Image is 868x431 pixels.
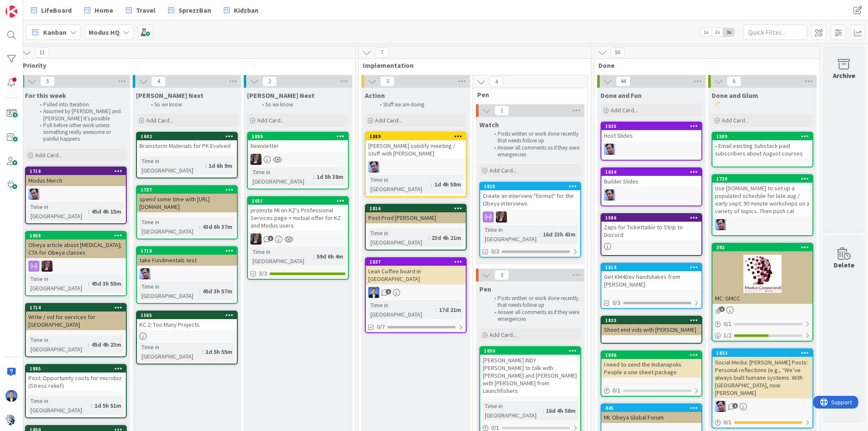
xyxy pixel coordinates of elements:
[28,202,88,221] div: Time in [GEOGRAPHIC_DATA]
[366,133,466,140] div: 1889
[146,117,173,124] span: Add Card...
[480,183,580,190] div: 1825
[313,172,314,181] span: :
[35,47,49,58] span: 11
[366,258,466,266] div: 1837
[601,214,701,222] div: 1586
[200,286,234,296] div: 45d 3h 57m
[365,204,467,250] a: 1816Post Prod [PERSON_NAME]Time in [GEOGRAPHIC_DATA]:23d 4h 21m
[601,222,701,240] div: Zaps for Tickettailor to Strip to Discord
[26,311,126,330] div: Write / vid for services for [GEOGRAPHIC_DATA]
[366,133,466,159] div: 1889[PERSON_NAME] solidify meeting / stuff with [PERSON_NAME]
[365,91,385,100] span: Action
[137,194,237,212] div: spend some time with [URL][DOMAIN_NAME]
[247,91,314,100] span: Toni Next
[436,305,437,314] span: :
[601,213,702,256] a: 1586Zaps for Tickettailor to Strip to Discord
[605,264,701,270] div: 1819
[601,351,701,359] div: 1846
[26,304,126,330] div: 1714Write / vid for services for [GEOGRAPHIC_DATA]
[727,76,741,86] span: 6
[490,131,580,145] li: Posts written or work done recently that needs follow up
[202,347,203,356] span: :
[432,180,463,189] div: 1d 4h 58m
[480,190,580,209] div: Create an interview "format" for the Obeya interviews
[605,317,701,323] div: 1833
[234,5,259,15] span: Kidzban
[601,264,701,290] div: 1819Get KM4Dev handshakes from [PERSON_NAME]
[35,122,125,143] li: Pull before other work unless something really awesome or painful happens
[365,257,467,333] a: 1837Lean Coffee board in [GEOGRAPHIC_DATA]DPTime in [GEOGRAPHIC_DATA]:17d 21m0/7
[723,418,732,427] span: 0 / 1
[605,405,701,411] div: 445
[205,161,206,170] span: :
[601,214,701,240] div: 1586Zaps for Tickettailor to Strip to Discord
[368,300,436,319] div: Time in [GEOGRAPHIC_DATA]
[480,183,580,209] div: 1825Create an interview "format" for the Obeya interviews
[366,161,466,172] div: JB
[712,140,812,159] div: • Email existing Substack paid subscribers about August courses
[250,167,313,186] div: Time in [GEOGRAPHIC_DATA]
[26,167,126,186] div: 1716Modus Merch
[248,197,348,205] div: 1651
[136,132,238,178] a: 1602Brainstorm Materials for PK EvolvedTime in [GEOGRAPHIC_DATA]:1d 6h 9m
[375,117,402,124] span: Add Card...
[431,180,432,189] span: :
[601,359,701,378] div: I need to send the Indianapolis People a one sheet package
[601,350,702,397] a: 1846I need to send the Indianapolis People a one sheet package0/1
[41,5,72,15] span: LifeBoard
[206,161,234,170] div: 1d 6h 9m
[712,349,812,357] div: 1832
[712,133,812,140] div: 1589
[612,298,620,307] span: 0/3
[313,252,314,261] span: :
[28,189,39,200] img: JB
[605,215,701,221] div: 1586
[163,3,216,18] a: SprezzBan
[139,217,199,236] div: Time in [GEOGRAPHIC_DATA]
[477,90,577,99] span: Pen
[601,316,702,344] a: 1833Shoot end vids with [PERSON_NAME]
[248,197,348,231] div: 1651promote MI on KZ's Professional Services page + mutual offer for KZ and Modus users
[368,161,379,172] img: JB
[540,230,541,239] span: :
[490,309,580,323] li: Answer all comments as if they were emergencies
[712,244,812,304] div: 392MC: GMCC
[137,247,237,255] div: 1718
[248,234,348,245] div: TD
[370,206,466,211] div: 1816
[480,211,580,222] div: TD
[26,365,126,373] div: 1885
[368,175,431,194] div: Time in [GEOGRAPHIC_DATA]
[604,144,615,155] img: JB
[601,271,701,290] div: Get KM4Dev handshakes from [PERSON_NAME]
[489,77,504,87] span: 4
[250,234,262,245] img: TD
[219,3,264,18] a: Kidzban
[601,264,701,271] div: 1819
[712,132,813,167] a: 1589• Email existing Substack paid subscribers about August courses
[26,167,126,175] div: 1716
[368,287,379,298] img: DP
[605,169,701,175] div: 1834
[605,352,701,358] div: 1846
[712,28,723,36] span: 2x
[137,311,237,319] div: 1585
[199,286,200,296] span: :
[712,219,812,230] div: JB
[610,47,625,58] span: 50
[601,176,701,187] div: Builder Slides
[712,175,812,183] div: 1739
[377,323,385,331] span: 0/7
[365,132,467,197] a: 1889[PERSON_NAME] solidify meeting / stuff with [PERSON_NAME]JBTime in [GEOGRAPHIC_DATA]:1d 4h 58m
[137,133,237,151] div: 1602Brainstorm Materials for PK Evolved
[732,403,738,409] span: 2
[366,266,466,284] div: Lean Coffee board in [GEOGRAPHIC_DATA]
[601,404,701,412] div: 445
[598,61,809,70] span: Done
[141,312,237,318] div: 1585
[366,212,466,223] div: Post Prod [PERSON_NAME]
[601,130,701,141] div: Host Slides
[25,303,127,357] a: 1714Write / vid for services for [GEOGRAPHIC_DATA]Time in [GEOGRAPHIC_DATA]:45d 4h 23m
[715,401,726,412] img: JB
